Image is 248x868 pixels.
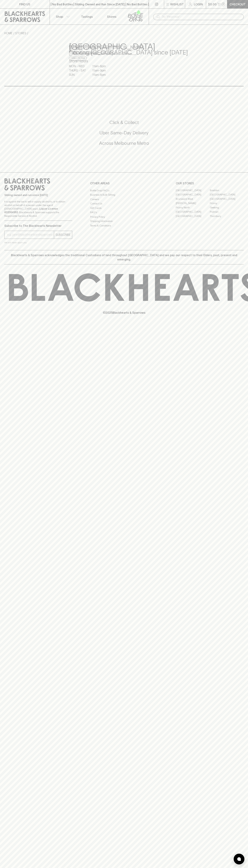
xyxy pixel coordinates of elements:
[176,210,210,214] a: [GEOGRAPHIC_DATA]
[4,207,58,214] strong: Liquor License #32064953
[194,2,203,6] p: Login
[90,188,158,193] a: Bottle Drop FAQ's
[90,202,158,206] a: Contact Us
[90,223,158,228] a: Terms & Conditions
[162,14,241,20] input: Try "Pinot noir"
[90,197,158,201] a: Careers
[90,215,158,219] a: Privacy Policy
[176,205,210,210] a: Fitzroy North
[56,233,71,237] p: SUBSCRIBE
[75,9,99,25] a: Tastings
[7,253,241,262] p: Blackhearts & Sparrows acknowledges the traditional Custodians of land throughout [GEOGRAPHIC_DAT...
[4,130,244,136] h5: Uber Same-Day Delivery
[176,201,210,205] a: [PERSON_NAME]
[176,181,244,185] p: OUR STORES
[15,32,26,35] a: STORES
[90,219,158,223] a: Shipping Information
[4,105,244,165] div: Call to action block
[210,201,244,205] a: Fitzroy
[170,2,184,6] p: Wishlist
[176,214,210,218] a: [GEOGRAPHIC_DATA]
[90,181,158,185] p: OTHER AREAS
[90,206,158,210] a: Gift Cards
[210,205,244,210] a: Geelong
[19,2,30,6] p: FIND US
[90,210,158,215] a: FAQ's
[176,197,210,201] a: Brunswick West
[4,241,72,244] p: We will never spam you
[210,214,244,218] a: Thornbury
[90,193,158,197] a: Business & Bulk Gifting
[99,9,124,25] a: Stores
[7,232,54,238] input: e.g. jane@blackheartsandsparrows.com.au
[50,9,75,25] button: Shop
[237,857,241,861] img: bubble-icon
[230,2,246,6] p: Checkout
[56,15,63,19] p: Shop
[4,32,13,35] a: HOME
[210,193,244,197] a: [GEOGRAPHIC_DATA]
[107,15,116,19] p: Stores
[176,188,210,193] a: [GEOGRAPHIC_DATA]
[4,119,244,125] h5: Click & Collect
[223,3,224,5] p: 0
[81,15,93,19] p: Tastings
[210,197,244,201] a: [GEOGRAPHIC_DATA]
[4,224,72,228] p: Subscribe to The Blackhearts Newsletter
[176,193,210,197] a: [GEOGRAPHIC_DATA]
[4,140,244,146] h5: Across Melbourne Metro
[54,231,72,239] button: SUBSCRIBE
[208,2,217,6] p: $0.00
[210,188,244,193] a: Braddon
[4,200,72,218] p: It is against the law to sell or supply alcohol to, or to obtain alcohol on behalf of a person un...
[210,210,244,214] a: Prahran
[4,193,72,197] p: Sibling owned and run since [DATE]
